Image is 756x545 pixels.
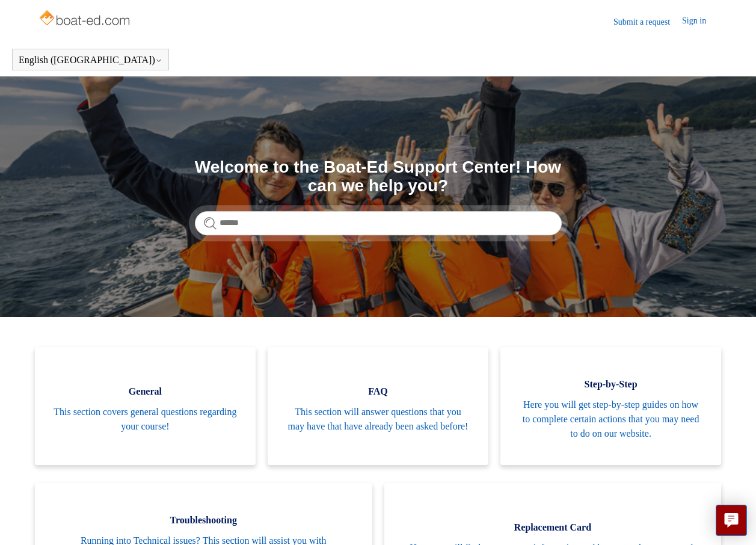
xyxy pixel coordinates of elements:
[195,211,562,235] input: Search
[53,513,354,528] span: Troubleshooting
[500,347,721,465] a: Step-by-Step Here you will get step-by-step guides on how to complete certain actions that you ma...
[19,55,162,66] button: English ([GEOGRAPHIC_DATA])
[53,405,238,434] span: This section covers general questions regarding your course!
[613,16,682,28] a: Submit a request
[268,347,488,465] a: FAQ This section will answer questions that you may have that have already been asked before!
[402,520,704,535] span: Replacement Card
[38,7,134,31] img: Boat-Ed Help Center home page
[35,347,256,465] a: General This section covers general questions regarding your course!
[518,398,703,441] span: Here you will get step-by-step guides on how to complete certain actions that you may need to do ...
[53,384,238,399] span: General
[286,405,470,434] span: This section will answer questions that you may have that have already been asked before!
[518,377,703,392] span: Step-by-Step
[286,384,470,399] span: FAQ
[195,158,562,196] h1: Welcome to the Boat-Ed Support Center! How can we help you?
[682,14,718,29] a: Sign in
[716,505,747,536] button: Live chat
